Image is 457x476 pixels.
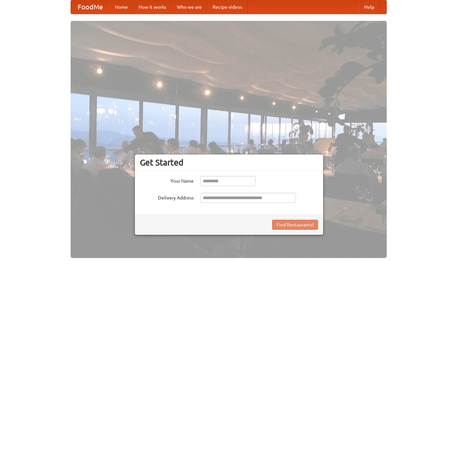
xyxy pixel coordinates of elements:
[359,0,380,14] a: Help
[207,0,247,14] a: Recipe videos
[272,220,318,230] button: Find Restaurants!
[172,0,207,14] a: Who we are
[140,176,194,184] label: Your Name
[110,0,133,14] a: Home
[140,193,194,201] label: Delivery Address
[133,0,172,14] a: How it works
[140,157,318,168] h3: Get Started
[71,0,110,14] a: FoodMe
